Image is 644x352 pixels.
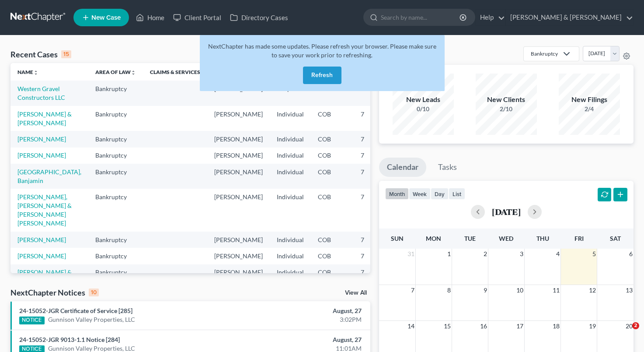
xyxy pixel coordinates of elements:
[476,95,537,105] div: New Clients
[614,322,635,343] iframe: Intercom live chat
[226,10,292,25] a: Directory Cases
[207,189,270,231] td: [PERSON_NAME]
[431,188,449,200] button: day
[10,287,99,298] div: NextChapter Notices
[410,285,415,296] span: 7
[303,67,341,84] button: Refresh
[17,236,66,243] a: [PERSON_NAME]
[354,248,397,264] td: 7
[625,285,634,296] span: 13
[207,232,270,248] td: [PERSON_NAME]
[207,164,270,189] td: [PERSON_NAME]
[426,235,441,242] span: Mon
[354,232,397,248] td: 7
[270,106,311,131] td: Individual
[89,289,99,296] div: 10
[574,235,584,242] span: Fri
[311,189,354,231] td: COB
[17,252,66,260] a: [PERSON_NAME]
[536,235,549,242] span: Thu
[88,232,143,248] td: Bankruptcy
[169,10,226,25] a: Client Portal
[253,306,362,315] div: August, 27
[17,168,81,184] a: [GEOGRAPHIC_DATA], Banjamin
[207,106,270,131] td: [PERSON_NAME]
[270,131,311,147] td: Individual
[385,188,409,200] button: month
[270,189,311,231] td: Individual
[270,248,311,264] td: Individual
[559,105,620,113] div: 2/4
[430,158,465,177] a: Tasks
[207,131,270,147] td: [PERSON_NAME]
[379,158,426,177] a: Calendar
[628,249,634,259] span: 6
[19,317,45,324] div: NOTICE
[559,95,620,105] div: New Filings
[381,9,461,25] input: Search by name...
[19,336,120,343] a: 24-15052-JGR 9013-1.1 Notice [284]
[610,235,621,242] span: Sat
[531,50,558,57] div: Bankruptcy
[17,268,72,285] a: [PERSON_NAME] & [PERSON_NAME]
[17,135,66,143] a: [PERSON_NAME]
[552,321,560,331] span: 18
[131,70,136,75] i: unfold_more
[311,248,354,264] td: COB
[311,106,354,131] td: COB
[270,148,311,164] td: Individual
[354,264,397,289] td: 7
[88,248,143,264] td: Bankruptcy
[88,131,143,147] td: Bankruptcy
[311,232,354,248] td: COB
[407,249,415,259] span: 31
[476,10,505,25] a: Help
[311,264,354,289] td: COB
[61,50,71,58] div: 15
[632,322,639,329] span: 2
[270,232,311,248] td: Individual
[393,105,454,113] div: 0/10
[354,106,397,131] td: 7
[207,248,270,264] td: [PERSON_NAME]
[449,188,465,200] button: list
[91,14,121,21] span: New Case
[409,188,431,200] button: week
[483,249,488,259] span: 2
[88,189,143,231] td: Bankruptcy
[391,235,404,242] span: Sun
[253,315,362,324] div: 3:02PM
[515,285,524,296] span: 10
[443,321,452,331] span: 15
[393,95,454,105] div: New Leads
[143,63,207,81] th: Claims & Services
[311,148,354,164] td: COB
[625,321,634,331] span: 20
[17,85,65,101] a: Western Gravel Constructors LLC
[506,10,633,25] a: [PERSON_NAME] & [PERSON_NAME]
[476,105,537,113] div: 2/10
[552,285,560,296] span: 11
[88,264,143,289] td: Bankruptcy
[17,110,72,127] a: [PERSON_NAME] & [PERSON_NAME]
[88,106,143,131] td: Bankruptcy
[354,164,397,189] td: 7
[588,321,597,331] span: 19
[464,235,476,242] span: Tue
[88,148,143,164] td: Bankruptcy
[270,264,311,289] td: Individual
[208,42,436,59] span: NextChapter has made some updates. Please refresh your browser. Please make sure to save your wor...
[354,189,397,231] td: 7
[592,249,597,259] span: 5
[479,321,488,331] span: 16
[588,285,597,296] span: 12
[88,81,143,106] td: Bankruptcy
[17,69,38,75] a: Nameunfold_more
[492,207,521,216] h2: [DATE]
[48,315,135,324] a: Gunnison Valley Properties, LLC
[311,131,354,147] td: COB
[207,264,270,289] td: [PERSON_NAME]
[311,164,354,189] td: COB
[253,335,362,344] div: August, 27
[483,285,488,296] span: 9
